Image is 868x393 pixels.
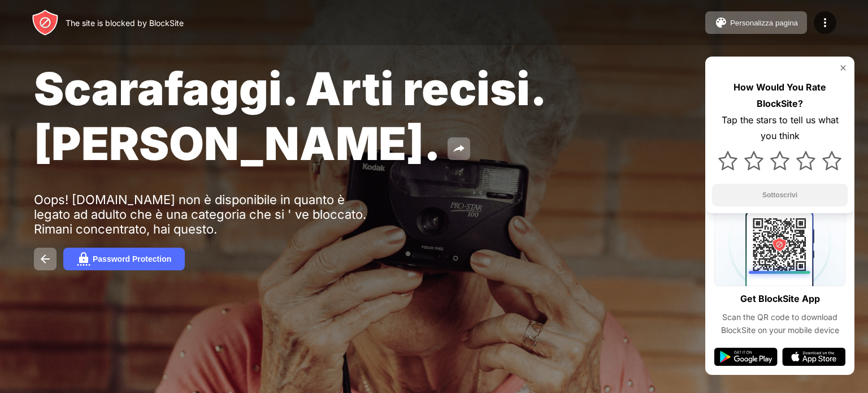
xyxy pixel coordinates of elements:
[452,142,466,156] img: share.svg
[63,248,185,270] button: Password Protection
[38,252,52,266] img: back.svg
[712,184,848,206] button: Sottoscrivi
[744,151,763,170] img: star.svg
[782,348,845,366] img: app-store.svg
[839,63,848,72] img: rate-us-close.svg
[34,61,544,171] span: Scarafaggi. Arti recisi. [PERSON_NAME].
[730,19,798,27] div: Personalizza pagina
[93,254,171,264] div: Password Protection
[34,192,383,236] div: Oops! [DOMAIN_NAME] non è disponibile in quanto è legato ad adulto che è una categoria che si ' v...
[712,112,848,145] div: Tap the stars to tell us what you think
[822,151,841,170] img: star.svg
[796,151,815,170] img: star.svg
[718,151,737,170] img: star.svg
[818,16,832,29] img: menu-icon.svg
[705,11,807,34] button: Personalizza pagina
[714,348,778,366] img: google-play.svg
[32,9,59,36] img: header-logo.svg
[77,252,90,266] img: password.svg
[714,16,728,29] img: pallet.svg
[770,151,789,170] img: star.svg
[712,79,848,112] div: How Would You Rate BlockSite?
[66,18,184,28] div: The site is blocked by BlockSite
